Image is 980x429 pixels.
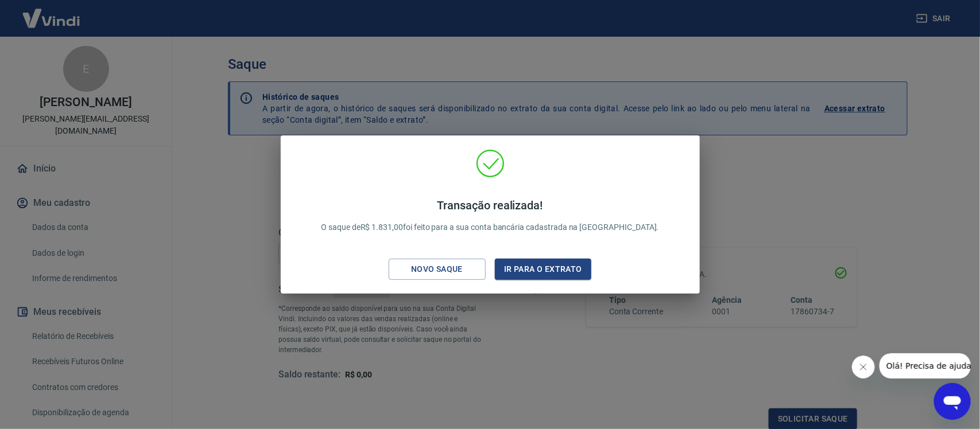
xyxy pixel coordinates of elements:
span: Olá! Precisa de ajuda? [7,8,96,17]
iframe: Mensagem da empresa [880,353,971,379]
iframe: Botão para abrir a janela de mensagens [934,383,971,420]
div: Novo saque [397,262,477,276]
h4: Transação realizada! [321,198,659,212]
iframe: Fechar mensagem [852,356,875,379]
button: Ir para o extrato [495,259,592,280]
p: O saque de R$ 1.831,00 foi feito para a sua conta bancária cadastrada na [GEOGRAPHIC_DATA]. [321,198,659,233]
button: Novo saque [389,259,486,280]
